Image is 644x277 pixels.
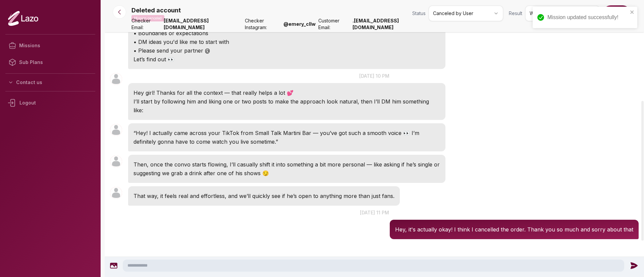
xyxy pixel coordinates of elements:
[133,46,440,55] p: • Please send your partner @
[630,9,635,15] button: close
[164,17,242,31] strong: [EMAIL_ADDRESS][DOMAIN_NAME]
[131,17,161,31] span: Checker Email:
[131,6,181,15] p: Deleted account
[133,38,440,46] p: • DM ideas you'd like me to start with
[110,187,122,199] img: User avatar
[412,10,426,17] span: Status
[509,10,522,17] span: Result
[283,21,316,27] strong: @ emery_cllw
[318,17,350,31] span: Customer Email:
[133,192,394,200] p: That way, it feels real and effortless, and we’ll quickly see if he’s open to anything more than ...
[245,17,281,31] span: Checker Instagram:
[5,54,95,71] a: Sub Plans
[105,72,644,79] p: [DATE] 10 pm
[5,76,95,88] button: Contact us
[133,97,440,115] p: I’ll start by following him and liking one or two posts to make the approach look natural, then I...
[5,94,95,112] div: Logout
[133,88,440,97] p: Hey girl! Thanks for all the context — that really helps a lot 💕
[133,160,440,178] p: Then, once the convo starts flowing, I’ll casually shift it into something a bit more personal — ...
[133,129,440,146] p: “Hey! I actually came across your TikTok from Small Talk Martini Bar — you’ve got such a smooth v...
[353,17,432,31] strong: .[EMAIL_ADDRESS][DOMAIN_NAME]
[395,225,633,234] p: Hey, it's actually okay! I think I cancelled the order. Thank you so much and sorry about that
[133,29,440,38] p: • Boundaries or expectations
[5,37,95,54] a: Missions
[110,124,122,136] img: User avatar
[131,15,164,21] p: Mission canceled
[547,13,628,21] div: Mission updated successfully!
[110,155,122,167] img: User avatar
[133,55,440,64] p: Let’s find out 👀
[105,209,644,216] p: [DATE] 11 pm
